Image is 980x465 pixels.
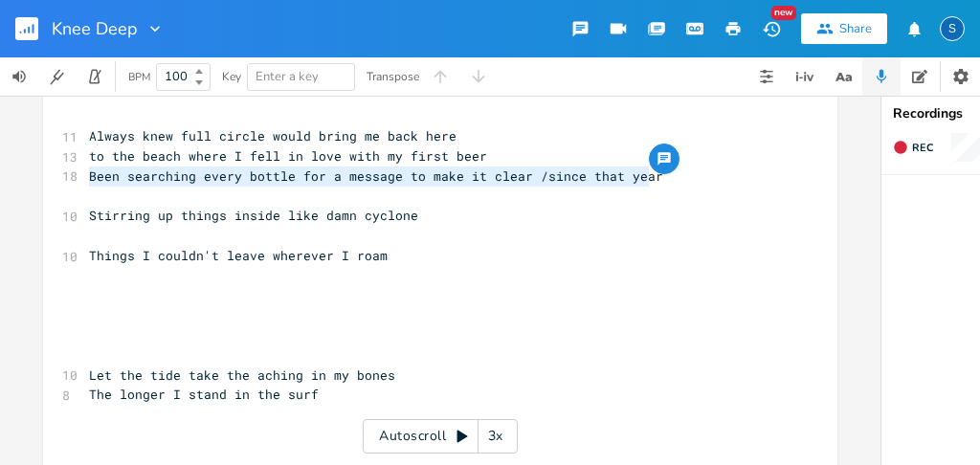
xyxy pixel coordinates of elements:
[89,386,319,403] span: The longer I stand in the surf
[940,7,965,51] button: S
[752,11,791,46] button: New
[89,247,388,264] span: Things I couldn't leave wherever I roam
[771,6,796,20] div: New
[256,68,319,85] span: Enter a key
[479,419,513,454] div: 3x
[367,71,419,82] div: Transpose
[801,13,887,44] button: Share
[222,71,241,82] div: Key
[363,419,518,454] div: Autoscroll
[89,147,487,165] span: to the beach where I fell in love with my first beer
[940,16,965,41] div: Sarah Cade Music
[52,20,138,37] span: Knee Deep
[89,167,663,185] span: Been searching every bottle for a message to make it clear /since that year
[89,207,418,224] span: Stirring up things inside like damn cyclone
[89,366,395,384] span: Let the tide take the aching in my bones
[89,127,457,144] span: Always knew full circle would bring me back here
[839,20,872,37] div: Share
[885,132,941,163] button: Rec
[128,72,150,82] div: BPM
[912,141,933,155] span: Rec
